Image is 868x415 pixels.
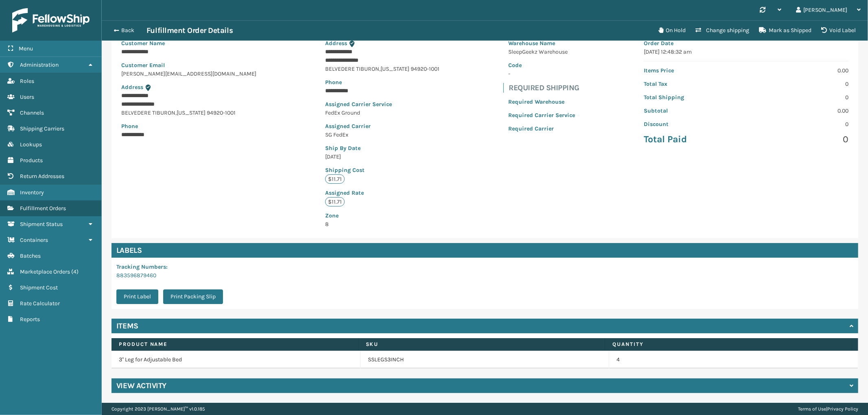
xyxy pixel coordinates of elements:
p: Assigned Carrier [325,122,439,130]
span: Shipment Status [20,221,63,228]
span: Shipping Carriers [20,125,64,132]
button: Change shipping [691,22,754,39]
span: ( 4 ) [71,268,79,275]
p: Customer Name [121,39,256,48]
span: Lookups [20,141,42,148]
span: Menu [19,45,33,52]
p: 0 [751,93,848,102]
span: BELVEDERE TIBURON [121,109,175,116]
p: 0 [751,133,848,146]
p: Customer Email [121,61,256,70]
h4: View Activity [116,381,166,391]
span: Inventory [20,189,44,196]
span: , [175,109,177,116]
button: On Hold [654,22,691,39]
h3: Fulfillment Order Details [146,26,233,35]
span: [US_STATE] [380,65,409,72]
span: BELVEDERE TIBURON [325,65,379,72]
p: Items Price [644,66,741,75]
p: Total Paid [644,133,741,146]
p: - [508,70,575,78]
p: FedEx Ground [325,109,439,117]
span: Reports [20,316,40,323]
label: Quantity [612,341,844,348]
p: Shipping Cost [325,166,439,174]
div: | [798,403,858,415]
p: [DATE] 12:48:32 am [644,48,848,56]
p: [DATE] [325,152,439,161]
span: 8 [325,211,439,228]
span: Administration [20,61,59,68]
p: Zone [325,211,439,220]
p: 0.00 [751,106,848,115]
i: On Hold [658,27,663,33]
i: Change shipping [695,27,701,33]
i: VOIDLABEL [821,27,827,33]
td: 3" Leg for Adjustable Bed [112,351,361,369]
span: Tracking Numbers : [116,263,168,270]
p: Subtotal [644,106,741,115]
p: Assigned Rate [325,189,439,197]
span: Products [20,157,43,164]
a: SSLEGS3INCH [368,356,404,364]
span: 94920-1001 [207,109,236,116]
h4: Required Shipping [509,83,580,93]
span: , [379,65,380,72]
span: Channels [20,109,44,116]
a: 883596879460 [116,272,156,279]
p: Total Tax [644,80,741,88]
p: 0 [751,120,848,128]
p: Ship By Date [325,144,439,152]
button: Print Label [116,289,158,304]
label: Product Name [119,341,351,348]
p: Total Shipping [644,93,741,102]
h4: Items [116,321,138,331]
p: SleepGeekz Warehouse [508,48,575,56]
p: Phone [121,122,256,130]
span: Users [20,93,34,100]
span: Marketplace Orders [20,268,70,275]
p: Phone [325,78,439,87]
p: Copyright 2023 [PERSON_NAME]™ v 1.0.185 [112,403,205,415]
span: [US_STATE] [177,109,206,116]
img: logo [12,8,90,33]
button: Back [109,27,146,34]
p: 0.00 [751,66,848,75]
span: Address [325,40,347,47]
p: Required Warehouse [508,98,575,106]
p: Required Carrier Service [508,111,575,120]
p: Discount [644,120,741,128]
button: Mark as Shipped [754,22,816,39]
label: SKU [366,341,598,348]
p: $11.71 [325,174,345,184]
a: Terms of Use [798,406,826,412]
span: Roles [20,78,34,85]
p: [PERSON_NAME][EMAIL_ADDRESS][DOMAIN_NAME] [121,70,256,78]
span: Return Addresses [20,173,64,180]
span: Shipment Cost [20,284,58,291]
i: Mark as Shipped [759,27,766,33]
p: Required Carrier [508,124,575,133]
span: Containers [20,237,48,243]
span: Fulfillment Orders [20,205,66,212]
a: Privacy Policy [827,406,858,412]
span: Rate Calculator [20,300,60,307]
span: Address [121,84,143,91]
p: Warehouse Name [508,39,575,48]
p: SG FedEx [325,130,439,139]
p: Order Date [644,39,848,48]
p: 0 [751,80,848,88]
p: Assigned Carrier Service [325,100,439,109]
span: Batches [20,252,41,259]
p: $11.71 [325,197,345,206]
button: Void Label [816,22,861,39]
h4: Labels [112,243,858,258]
p: Code [508,61,575,70]
span: 94920-1001 [411,65,439,72]
button: Print Packing Slip [163,289,223,304]
td: 4 [609,351,858,369]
